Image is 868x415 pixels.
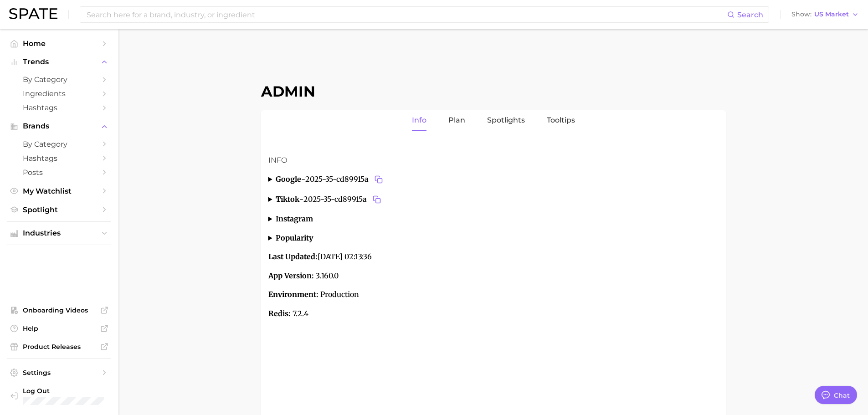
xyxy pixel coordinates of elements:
[7,165,111,179] a: Posts
[23,103,96,112] span: Hashtags
[23,205,96,214] span: Spotlight
[268,155,719,166] h3: Info
[268,309,291,318] strong: Redis:
[86,7,727,22] input: Search here for a brand, industry, or ingredient
[23,168,96,177] span: Posts
[7,203,111,217] a: Spotlight
[370,193,383,206] button: Copy 2025-35-cd89915a to clipboard
[23,343,96,351] span: Product Releases
[268,213,719,225] summary: instagram
[23,154,96,163] span: Hashtags
[7,366,111,379] a: Settings
[301,174,305,184] span: -
[268,308,719,320] p: 7.2.4
[7,340,111,354] a: Product Releases
[268,271,314,280] strong: App Version:
[261,82,726,100] h1: Admin
[23,229,96,237] span: Industries
[268,232,719,244] summary: popularity
[7,384,111,408] a: Log out. Currently logged in with e-mail marwat@spate.nyc.
[303,193,383,206] span: 2025-35-cd89915a
[448,110,465,131] a: Plan
[268,289,719,301] p: Production
[268,290,318,299] strong: Environment:
[276,195,299,204] strong: tiktok
[7,55,111,69] button: Trends
[737,10,763,19] span: Search
[23,58,96,66] span: Trends
[7,137,111,151] a: by Category
[412,110,426,131] a: Info
[7,101,111,115] a: Hashtags
[7,184,111,198] a: My Watchlist
[547,110,575,131] a: Tooltips
[23,89,96,98] span: Ingredients
[276,174,301,184] strong: google
[7,119,111,133] button: Brands
[23,306,96,314] span: Onboarding Videos
[276,214,313,223] strong: instagram
[791,12,812,17] span: Show
[268,173,719,186] summary: google-2025-35-cd89915aCopy 2025-35-cd89915a to clipboard
[268,252,318,261] strong: Last Updated:
[23,75,96,84] span: by Category
[814,12,849,17] span: US Market
[23,39,96,48] span: Home
[268,270,719,282] p: 3.160.0
[305,173,385,186] span: 2025-35-cd89915a
[268,193,719,206] summary: tiktok-2025-35-cd89915aCopy 2025-35-cd89915a to clipboard
[7,87,111,101] a: Ingredients
[789,9,861,20] button: ShowUS Market
[268,251,719,263] p: [DATE] 02:13:36
[7,151,111,165] a: Hashtags
[23,369,96,377] span: Settings
[7,322,111,335] a: Help
[9,8,57,19] img: SPATE
[23,187,96,195] span: My Watchlist
[7,72,111,87] a: by Category
[23,140,96,149] span: by Category
[23,387,104,395] span: Log Out
[7,226,111,240] button: Industries
[23,324,96,333] span: Help
[372,173,385,186] button: Copy 2025-35-cd89915a to clipboard
[276,233,313,242] strong: popularity
[23,122,96,130] span: Brands
[7,303,111,317] a: Onboarding Videos
[487,110,525,131] a: Spotlights
[299,195,303,204] span: -
[7,36,111,51] a: Home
